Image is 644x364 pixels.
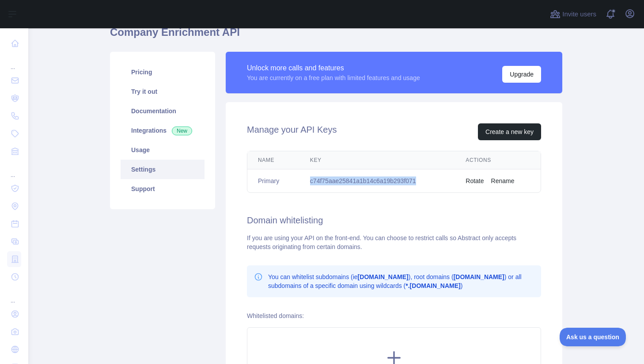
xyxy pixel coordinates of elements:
th: Name [247,151,299,169]
div: You are currently on a free plan with limited features and usage [247,73,420,82]
b: [DOMAIN_NAME] [454,273,504,280]
a: Usage [121,140,205,160]
button: Rotate [466,176,484,185]
div: If you are using your API on the front-end. You can choose to restrict calls so Abstract only acc... [247,234,541,251]
b: *.[DOMAIN_NAME] [405,282,460,289]
h2: Manage your API Keys [247,123,337,140]
a: Integrations New [121,121,205,140]
span: Invite users [562,9,596,19]
p: You can whitelist subdomains (ie ), root domains ( ) or all subdomains of a specific domain using... [268,272,534,290]
div: Unlock more calls and features [247,63,420,73]
a: Support [121,179,205,199]
td: Primary [247,169,299,193]
label: Whitelisted domains: [247,312,304,319]
div: ... [7,53,21,71]
h1: Company Enrichment API [110,25,562,46]
th: Actions [455,151,541,169]
h2: Domain whitelisting [247,214,541,226]
th: Key [299,151,455,169]
button: Invite users [548,7,598,21]
a: Try it out [121,82,205,101]
div: ... [7,287,21,304]
button: Rename [491,176,515,185]
iframe: Toggle Customer Support [560,328,626,346]
button: Create a new key [478,123,541,140]
a: Documentation [121,101,205,121]
div: ... [7,161,21,179]
a: Pricing [121,62,205,82]
a: Settings [121,160,205,179]
td: c74f75aae25841a1b14c6a19b293f071 [299,169,455,193]
button: Upgrade [502,66,541,83]
b: [DOMAIN_NAME] [358,273,409,280]
span: New [172,126,192,135]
